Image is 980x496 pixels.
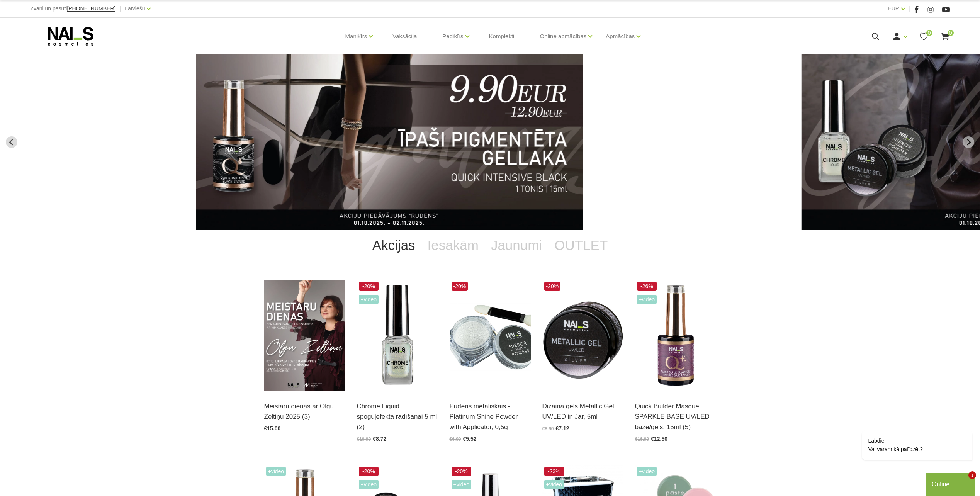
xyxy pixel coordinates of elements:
[637,295,657,304] span: +Video
[345,21,367,52] a: Manikīrs
[635,401,716,433] a: Quick Builder Masque SPARKLE BASE UV/LED bāze/gēls, 15ml (5)
[366,230,421,261] a: Akcijas
[450,437,461,442] span: €6.90
[359,467,379,476] span: -20%
[544,480,564,489] span: +Video
[357,437,371,442] span: €10.90
[421,230,485,261] a: Iesakām
[30,4,115,14] div: Zvani un pasūti
[637,282,657,291] span: -26%
[909,4,910,14] span: |
[544,282,561,291] span: -20%
[6,136,17,148] button: Previous slide
[540,21,586,52] a: Online apmācības
[357,280,438,391] img: Dizaina produkts spilgtā spoguļa efekta radīšanai.LIETOŠANA: Pirms lietošanas nepieciešams sakrat...
[359,480,379,489] span: +Video
[926,30,932,36] span: 0
[359,295,379,304] span: +Video
[940,32,950,41] a: 0
[485,230,548,261] a: Jaunumi
[542,280,623,391] img: Metallic Gel UV/LED ir intensīvi pigmentets metala dizaina gēls, kas palīdz radīt reljefu zīmējum...
[542,401,623,422] a: Dizaina gēls Metallic Gel UV/LED in Jar, 5ml
[542,426,554,431] span: €8.90
[888,4,899,13] a: EUR
[837,360,976,469] iframe: chat widget
[67,6,115,12] a: [PHONE_NUMBER]
[606,21,635,52] a: Apmācības
[548,230,614,261] a: OUTLET
[963,136,974,148] button: Next slide
[266,467,286,476] span: +Video
[264,280,345,391] img: ✨ Meistaru dienas ar Olgu Zeltiņu 2025 ✨ RUDENS / Seminārs manikīra meistariem Liepāja – 7. okt.,...
[386,18,423,55] a: Vaksācija
[635,280,716,391] img: Maskējoša, viegli mirdzoša bāze/gels. Unikāls produkts ar daudz izmantošanas iespējām: •Bāze gell...
[483,18,521,55] a: Komplekti
[373,436,386,442] span: €8.72
[125,4,145,13] a: Latviešu
[442,21,463,52] a: Pedikīrs
[452,467,472,476] span: -20%
[637,467,657,476] span: +Video
[948,30,954,36] span: 0
[544,467,564,476] span: -23%
[463,436,477,442] span: €5.52
[926,471,976,496] iframe: chat widget
[450,401,531,433] a: Pūderis metāliskais - Platinum Shine Powder with Applicator, 0,5g
[651,436,667,442] span: €12.50
[556,425,569,431] span: €7.12
[357,401,438,433] a: Chrome Liquid spoguļefekta radīšanai 5 ml (2)
[635,437,649,442] span: €16.90
[919,32,929,41] a: 0
[264,425,281,431] span: €15.00
[450,280,531,391] img: Augstas kvalitātes, metāliskā spoguļefekta dizaina pūderis lieliskam spīdumam. Šobrīd aktuāls spi...
[264,401,345,422] a: Meistaru dienas ar Olgu Zeltiņu 2025 (3)
[359,282,379,291] span: -20%
[119,4,121,14] span: |
[196,54,784,230] li: 5 of 13
[452,282,468,291] span: -20%
[452,480,472,489] span: +Video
